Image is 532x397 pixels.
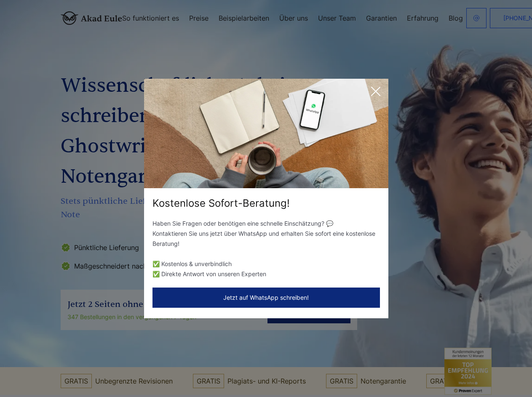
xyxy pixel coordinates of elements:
[189,15,209,21] a: Preise
[152,269,380,279] li: ✅ Direkte Antwort von unseren Experten
[122,15,179,21] a: So funktioniert es
[152,259,380,269] li: ✅ Kostenlos & unverbindlich
[152,218,380,249] p: Haben Sie Fragen oder benötigen eine schnelle Einschätzung? 💬 Kontaktieren Sie uns jetzt über Wha...
[366,15,397,21] a: Garantien
[318,15,356,21] a: Unser Team
[144,197,388,210] div: Kostenlose Sofort-Beratung!
[61,11,122,25] img: logo
[449,15,463,21] a: Blog
[144,79,388,188] img: exit
[473,15,480,21] img: email
[279,15,308,21] a: Über uns
[219,15,269,21] a: Beispielarbeiten
[407,15,438,21] a: Erfahrung
[152,288,380,308] button: Jetzt auf WhatsApp schreiben!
